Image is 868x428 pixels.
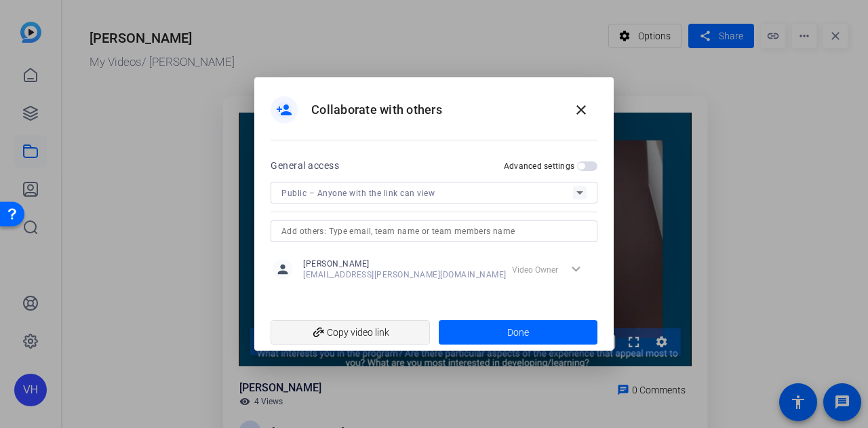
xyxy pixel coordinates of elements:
[273,259,293,279] mat-icon: person
[311,102,442,118] h1: Collaborate with others
[504,161,574,172] h2: Advanced settings
[303,258,507,269] span: [PERSON_NAME]
[307,322,330,345] mat-icon: add_link
[271,157,339,174] h2: General access
[281,319,419,345] span: Copy video link
[281,223,587,239] input: Add others: Type email, team name or team members name
[271,320,430,345] button: Copy video link
[507,326,529,340] span: Done
[573,102,589,118] mat-icon: close
[303,269,507,280] span: [EMAIL_ADDRESS][PERSON_NAME][DOMAIN_NAME]
[281,189,435,198] span: Public – Anyone with the link can view
[439,320,598,345] button: Done
[276,102,292,118] mat-icon: person_add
